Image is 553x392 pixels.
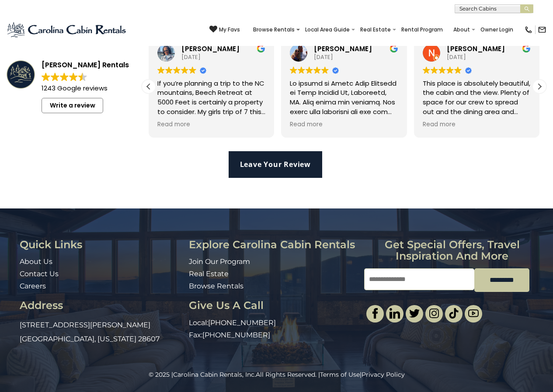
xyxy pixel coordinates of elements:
div: [DATE] [314,53,398,61]
a: Contact Us [20,270,59,278]
a: Owner Login [476,24,518,36]
h3: Give Us A Call [189,300,358,311]
img: Google [290,66,297,74]
img: Google [390,44,398,53]
a: Join Our Program [189,257,250,266]
img: instagram-single.svg [429,308,439,319]
span: My Favs [219,26,240,34]
a: Careers [20,282,46,290]
img: Kim Allamby profile picture [157,44,175,62]
img: Google [257,44,265,53]
img: facebook-single.svg [370,308,380,319]
a: Write a review to Google [42,98,103,113]
a: Browse Rentals [249,24,299,36]
a: Terms of Use [320,371,360,378]
img: Carolina Cabin Rentals [7,60,35,89]
img: Google [165,66,173,74]
h3: Get special offers, travel inspiration and more [364,239,540,262]
a: About [449,24,474,36]
img: Suzanne White profile picture [290,44,307,62]
img: Google [306,66,313,74]
h3: Quick Links [20,239,182,250]
img: Google [446,66,454,74]
span: Read more [423,121,456,129]
img: Google [51,73,59,81]
p: Fax: [189,330,358,340]
a: About Us [20,257,52,266]
a: Leave Your Review [229,151,323,178]
a: Local Area Guide [301,24,354,36]
img: Google [454,66,462,74]
div: [PERSON_NAME] [447,44,531,53]
a: Real Estate [189,270,229,278]
div: [PERSON_NAME] [181,44,265,53]
img: Google [313,66,321,74]
img: Blue-2.png [7,21,128,38]
img: twitter-single.svg [409,308,420,319]
a: Rental Program [397,24,447,36]
img: phone-regular-black.png [524,25,533,34]
img: Google [69,73,78,81]
div: Next review [533,80,546,93]
div: If you’re planning a trip to the NC mountains, Beech Retreat at 5000 Feet is certainly a property... [157,79,265,117]
img: Google [438,66,446,74]
img: tiktok.svg [449,308,459,319]
h3: Address [20,300,182,311]
img: Google [157,66,165,74]
img: Google [431,66,438,74]
div: [PERSON_NAME] [314,44,398,53]
a: Browse Rentals [189,282,243,290]
a: Real Estate [356,24,395,36]
div: This place is absolutely beautiful, the cabin and the view. Plenty of space for our crew to sprea... [423,79,531,117]
p: [STREET_ADDRESS][PERSON_NAME] [GEOGRAPHIC_DATA], [US_STATE] 28607 [20,318,182,346]
img: Google [522,44,531,53]
img: Google [189,66,196,74]
h3: Explore Carolina Cabin Rentals [189,239,358,250]
img: Google [60,73,69,81]
div: [DATE] [181,53,265,61]
p: Local: [189,318,358,328]
a: [PHONE_NUMBER] [208,319,276,327]
a: Carolina Cabin Rentals, Inc. [173,371,256,378]
img: Nicki Anderson profile picture [423,44,440,62]
a: My Favs [209,25,240,34]
span: Read more [157,121,190,129]
img: Google [321,66,329,74]
img: mail-regular-black.png [538,25,546,34]
span: © 2025 | [149,371,256,378]
p: All Rights Reserved. | | [20,370,533,379]
a: [PHONE_NUMBER] [202,331,270,339]
img: Google [181,66,188,74]
img: Google [423,66,430,74]
div: [DATE] [447,53,531,61]
span: Read more [290,121,323,129]
a: Privacy Policy [362,371,405,378]
img: linkedin-single.svg [390,308,400,319]
div: Previous review [142,80,155,93]
img: youtube-light.svg [468,308,479,319]
img: Google [298,66,305,74]
img: Google [173,66,181,74]
img: Google [42,73,50,81]
strong: 1243 Google reviews [42,83,108,93]
div: [PERSON_NAME] Rentals [42,60,133,70]
div: Lo ipsumd si Ametc Adip Elitsedd ei Temp Incidid Ut, Laboreetd, MA. Aliq enima min veniamq. Nos e... [290,79,398,117]
img: Google [78,73,87,81]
